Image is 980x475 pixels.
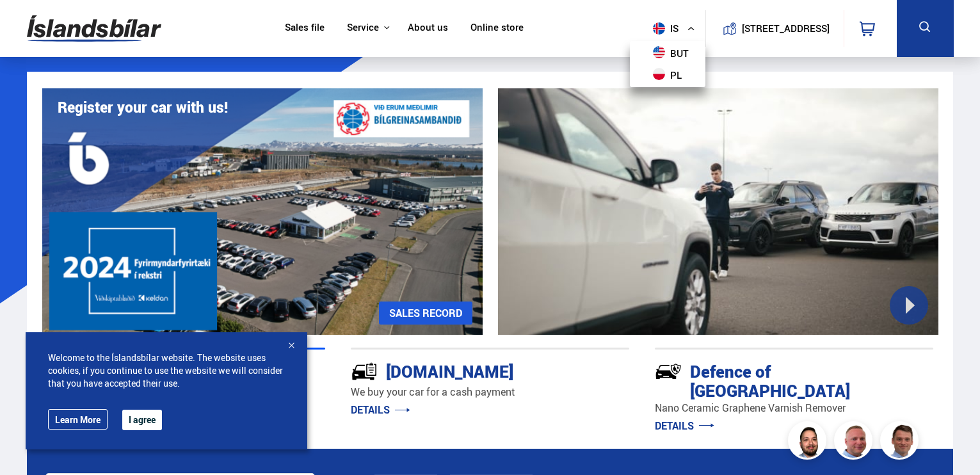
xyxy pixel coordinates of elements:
button: Service [347,22,379,34]
span: Welcome to the Íslandsbílar website. The website uses cookies, if you continue to use the website... [48,351,285,390]
a: DETAILS [655,419,714,433]
a: Learn More [48,409,108,430]
img: svg+xml;base64,PHN2ZyB4bWxucz0iaHR0cDovL3d3dy53My5vcmcvMjAwMC9zdmciIHdpZHRoPSI1MTIiIGhlaWdodD0iNT... [653,22,665,35]
img: siFngHWaQ9KaOqBr.png [836,423,874,462]
a: Online store [470,22,524,35]
img: eKx6w-_Home_640_.png [42,88,483,335]
button: I agree [122,410,162,430]
img: tr5P-W3DuiFaO7aO.svg [351,358,378,385]
img: -Svtn6bYgwAsiwNX.svg [655,358,682,385]
a: [STREET_ADDRESS] [712,10,837,47]
a: Pl [634,67,702,85]
img: G0Ugv5HjCgRt.svg [27,8,161,49]
img: svg+xml;base64,PHN2ZyB4bWxucz0iaHR0cDovL3d3dy53My5vcmcvMjAwMC9zdmciIHdpZHRoPSI1MTIiIGhlaWdodD0iNT... [653,68,665,83]
img: nhp88E3Fdnt1Opn2.png [790,423,828,462]
a: Sales file [285,22,325,35]
a: About us [408,22,448,35]
div: Defence of [GEOGRAPHIC_DATA] [655,359,888,401]
font: SALES RECORD [389,307,462,319]
p: Nano Ceramic Graphene Varnish Remover [655,401,933,415]
a: but [634,45,702,63]
font: Pl [670,70,682,81]
button: [STREET_ADDRESS] [747,23,825,34]
img: FbJEzSuNWCJXmdc-.webp [882,423,920,462]
a: DETAILS [351,403,410,417]
font: is [670,23,679,34]
button: is [648,10,705,47]
div: [DOMAIN_NAME] [351,359,584,382]
p: We buy your car for a cash payment [351,385,629,399]
a: SALES RECORD [379,302,472,325]
h1: Register your car with us! [58,99,228,116]
img: svg+xml;base64,PHN2ZyB4bWxucz0iaHR0cDovL3d3dy53My5vcmcvMjAwMC9zdmciIHdpZHRoPSI1MTIiIGhlaWdodD0iNT... [653,46,665,61]
font: but [670,48,689,59]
